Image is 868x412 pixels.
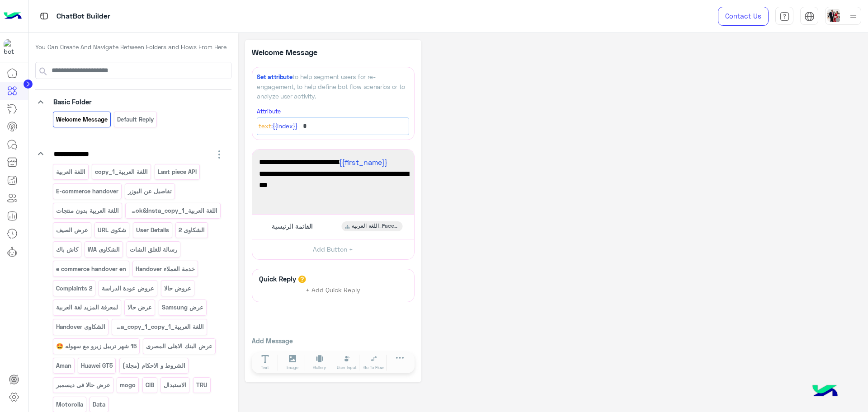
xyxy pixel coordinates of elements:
img: tab [779,11,790,22]
button: Text [253,355,278,371]
p: Last piece API [157,167,197,177]
small: Attribute [257,108,281,115]
p: Welcome Message [252,47,333,58]
p: Add Message [252,336,415,346]
p: Aman [55,360,72,371]
img: Logo [4,7,22,26]
span: Gallery [313,365,326,371]
img: userImage [827,9,840,22]
span: اهلا بك فى [GEOGRAPHIC_DATA] Phone 📱 [259,156,407,179]
p: عرض الصيف [55,225,89,235]
p: اللغة العربية_Facebook&Insta_copy_1_copy_1 [114,322,205,332]
p: عرض حالا [127,302,153,313]
span: + Add Quick Reply [306,286,360,294]
p: ChatBot Builder [57,10,110,23]
p: You Can Create And Navigate Between Folders and Flows From Here [35,43,231,52]
p: TRU [195,380,208,390]
span: لتصفح الخدمات والمنتجات برجاء الضغط على القائمة التالية. [259,179,407,202]
div: اللغة العربية_Facebook&Insta_copy_1 [341,221,402,231]
p: e commerce handover en [55,264,127,274]
p: الاستبدال [163,380,187,390]
span: {{first_name}} [339,158,387,166]
a: tab [775,7,793,26]
div: to help segment users for re-engagement, to help define bot flow scenarios or to analyze user act... [257,72,409,100]
p: عرض البنك الاهلى المصرى [146,341,213,351]
p: لمعرفة المزيد لغة العربية [55,302,118,313]
p: mogo [119,380,137,390]
i: keyboard_arrow_down [35,97,46,108]
p: الشكاوى 2 [178,225,206,235]
p: E-commerce handover [55,186,119,197]
span: Go To Flow [363,365,384,371]
p: الشروط و الاحكام (مجلة) [122,360,186,371]
p: الشكاوى WA [87,244,121,255]
span: Text [261,365,269,371]
p: عروض حالا [163,283,192,294]
span: Text [259,122,271,131]
p: اللغة العربية_Facebook&Insta_copy_1 [128,206,218,216]
p: اللغة العربية [55,167,86,177]
p: شكوى URL [97,225,127,235]
img: tab [804,11,815,22]
span: القائمة الرئيسية [272,222,313,230]
img: 1403182699927242 [4,39,20,56]
button: Gallery [307,355,332,371]
p: Huawei GT5 [80,360,113,371]
p: الشكاوى Handover [55,322,106,332]
p: تفاصيل عن اليوزر [127,186,173,197]
p: Handover خدمة العملاء [135,264,196,274]
p: كاش باك [55,244,79,255]
p: 15 شهر تريبل زيرو مع سهوله 🤩 [55,341,137,351]
button: User Input [334,355,359,371]
span: Image [287,365,298,371]
button: Add Button + [252,239,414,259]
p: عرض حالا فى ديسمبر [55,380,111,390]
a: Contact Us [718,7,769,26]
p: عروض عودة الدراسة [101,283,155,294]
p: User Details [135,225,170,235]
p: Default reply [117,114,155,125]
p: CIB [145,380,155,390]
span: User Input [337,365,357,371]
button: + Add Quick Reply [299,283,367,297]
h6: Quick Reply [257,275,298,283]
p: Welcome Message [55,114,108,125]
p: اللغة العربية_copy_1 [94,167,149,177]
p: Data [92,399,106,410]
p: Motorolla [55,399,84,410]
button: Go To Flow [361,355,387,371]
span: اللغة العربية_Facebook&Insta_copy_1 [352,222,399,230]
img: profile [848,11,859,22]
p: اللغة العربية بدون منتجات [55,206,119,216]
p: عرض Samsung [161,302,204,313]
span: Set attribute [257,73,292,80]
img: hulul-logo.png [809,376,841,407]
p: رسالة للغلق الشات [129,244,178,255]
p: Complaints 2 [55,283,93,294]
i: keyboard_arrow_down [35,148,46,159]
button: Image [280,355,305,371]
span: Basic Folder [53,98,92,106]
span: :{{Index}} [271,122,297,131]
img: tab [38,10,50,22]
